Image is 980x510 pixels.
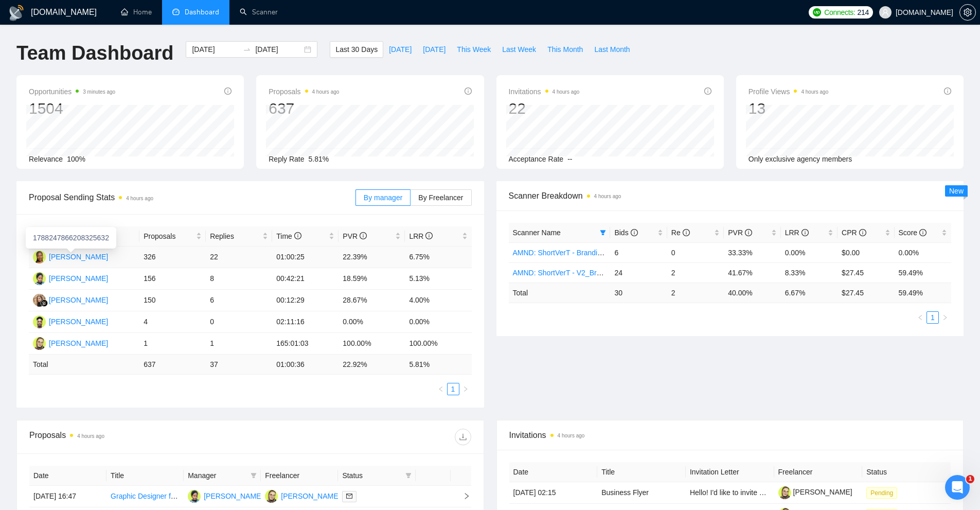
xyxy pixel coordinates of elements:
[558,433,585,438] time: 4 hours ago
[728,228,752,237] span: PVR
[29,429,250,445] div: Proposals
[667,283,724,303] td: 2
[272,247,338,268] td: 01:00:25
[265,491,340,500] a: AS[PERSON_NAME]
[106,486,184,507] td: Graphic Designer for Luxury Travel Brand
[459,383,472,395] button: right
[457,44,491,55] span: This Week
[29,486,106,507] td: [DATE] 16:47
[801,229,809,236] span: info-circle
[899,228,926,237] span: Score
[269,85,339,98] span: Proposals
[33,339,108,347] a: AS[PERSON_NAME]
[309,155,329,163] span: 5.81%
[29,99,115,118] div: 1504
[914,311,926,324] li: Previous Page
[597,482,686,504] td: Business Flyer
[824,7,855,18] span: Connects:
[448,383,459,395] a: 1
[914,311,926,324] button: left
[749,85,829,98] span: Profile Views
[29,466,106,486] th: Date
[749,155,852,163] span: Only exclusive agency members
[509,462,598,482] th: Date
[206,268,272,290] td: 8
[33,337,46,350] img: AS
[724,262,780,283] td: 41.67%
[502,44,536,55] span: Last Week
[188,470,246,481] span: Manager
[425,232,433,239] span: info-circle
[513,269,728,277] a: AMND: ShortVerT - V2_Branding, Short Prompt, >36$/h, no agency
[403,468,414,483] span: filter
[49,316,108,327] div: [PERSON_NAME]
[966,475,974,483] span: 1
[778,488,852,496] a: [PERSON_NAME]
[29,226,139,247] th: Name
[184,466,261,486] th: Manager
[269,155,304,163] span: Reply Rate
[33,317,108,325] a: JA[PERSON_NAME]
[204,490,263,502] div: [PERSON_NAME]
[600,230,606,236] span: filter
[553,89,580,95] time: 4 hours ago
[29,191,355,204] span: Proposal Sending Stats
[594,194,621,199] time: 4 hours ago
[206,311,272,333] td: 0
[781,262,838,283] td: 8.33%
[111,492,243,500] a: Graphic Designer for Luxury Travel Brand
[192,44,239,55] input: Start date
[959,4,976,21] button: setting
[509,482,598,504] td: [DATE] 02:15
[272,290,338,311] td: 00:12:29
[269,99,339,118] div: 637
[949,187,964,195] span: New
[927,312,938,323] a: 1
[49,273,108,284] div: [PERSON_NAME]
[959,8,976,16] a: setting
[862,462,951,482] th: Status
[945,475,970,500] iframe: Intercom live chat
[509,155,564,163] span: Acceptance Rate
[383,41,417,58] button: [DATE]
[139,355,206,375] td: 637
[423,44,446,55] span: [DATE]
[455,433,471,441] span: download
[139,247,206,268] td: 326
[139,226,206,247] th: Proposals
[724,283,780,303] td: 40.00 %
[33,272,46,285] img: AO
[276,232,301,240] span: Time
[248,468,259,483] span: filter
[944,87,951,95] span: info-circle
[667,242,724,262] td: 0
[409,232,433,240] span: LRR
[631,229,638,236] span: info-circle
[438,386,444,392] span: left
[496,41,542,58] button: Last Week
[686,462,774,482] th: Invitation Letter
[139,311,206,333] td: 4
[594,44,630,55] span: Last Month
[601,488,649,497] a: Business Flyer
[866,488,901,497] a: Pending
[139,268,206,290] td: 156
[49,251,108,262] div: [PERSON_NAME]
[343,232,367,240] span: PVR
[33,251,46,263] img: D
[272,333,338,355] td: 165:01:03
[335,44,378,55] span: Last 30 Days
[121,8,152,16] a: homeHome
[778,486,791,499] img: c1ANJdDIEFa5DN5yolPp7_u0ZhHZCEfhnwVqSjyrCV9hqZg5SCKUb7hD_oUrqvcJOM
[513,228,561,237] span: Scanner Name
[610,283,667,303] td: 30
[29,355,139,375] td: Total
[614,228,637,237] span: Bids
[26,227,116,249] div: 1788247866208325632
[542,41,589,58] button: This Month
[265,490,278,503] img: AS
[589,41,635,58] button: Last Month
[509,189,952,202] span: Scanner Breakdown
[243,45,251,54] span: swap-right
